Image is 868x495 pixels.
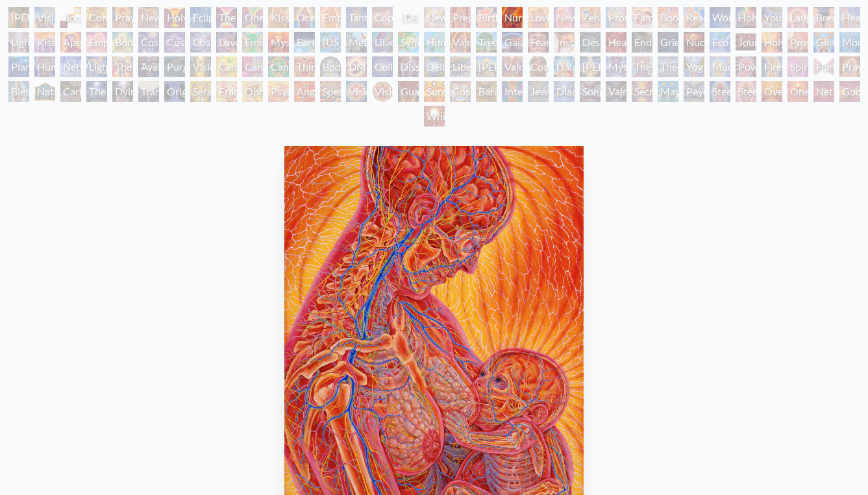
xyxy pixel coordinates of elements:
[839,32,860,53] div: Monochord
[138,56,159,77] div: Ayahuasca Visitation
[813,32,834,53] div: Glimpsing the Empyrean
[736,7,756,28] div: Holy Family
[554,7,575,28] div: New Family
[839,56,860,77] div: Praying Hands
[684,7,704,28] div: Reading
[736,32,756,53] div: Journey of the Wounded Healer
[554,81,575,102] div: Diamond Being
[320,56,341,77] div: Body/Mind as a Vibratory Field of Energy
[320,32,341,53] div: [US_STATE] Song
[216,7,237,28] div: The Kiss
[164,32,185,53] div: Cosmic Artist
[684,32,704,53] div: Nuclear Crucifixion
[242,56,263,77] div: Cannabis Sutra
[710,32,730,53] div: Eco-Atlas
[476,32,497,53] div: Tree & Person
[346,81,367,102] div: Vision Crystal
[736,81,756,102] div: Steeplehead 2
[372,56,393,77] div: Collective Vision
[839,7,860,28] div: Healing
[787,81,808,102] div: One
[8,32,29,53] div: Lightweaver
[398,56,419,77] div: Dissectional Art for Tool's Lateralus CD
[658,32,678,53] div: Grieving
[502,7,523,28] div: Nursing
[813,56,834,77] div: Hands that See
[242,81,263,102] div: Ophanic Eyelash
[450,32,471,53] div: Vajra Horse
[736,56,756,77] div: Power to the Peaceful
[528,56,549,77] div: Cosmic [DEMOGRAPHIC_DATA]
[632,56,652,77] div: The Seer
[164,7,185,28] div: Holy Grail
[450,56,471,77] div: Liberation Through Seeing
[34,32,55,53] div: Kiss of the [MEDICAL_DATA]
[190,32,211,53] div: Cosmic Lovers
[580,81,601,102] div: Song of Vajra Being
[424,32,445,53] div: Humming Bird
[632,7,652,28] div: Family
[216,56,237,77] div: Cannabis Mudra
[502,81,523,102] div: Interbeing
[112,81,133,102] div: Dying
[242,7,263,28] div: One Taste
[346,7,367,28] div: Tantra
[787,7,808,28] div: Laughing Man
[8,81,29,102] div: Blessing Hand
[762,7,782,28] div: Young & Old
[476,81,497,102] div: Bardo Being
[346,32,367,53] div: Metamorphosis
[554,56,575,77] div: Dalai Lama
[86,81,107,102] div: The Soul Finds It's Way
[580,56,601,77] div: [PERSON_NAME]
[787,56,808,77] div: Spirit Animates the Flesh
[528,32,549,53] div: Fear
[398,81,419,102] div: Guardian of Infinite Vision
[476,56,497,77] div: [PERSON_NAME]
[60,7,81,28] div: Body, Mind, Spirit
[294,81,315,102] div: Angel Skin
[450,7,471,28] div: Pregnancy
[372,32,393,53] div: Lilacs
[398,32,419,53] div: Symbiosis: Gall Wasp & Oak Tree
[424,106,445,127] div: White Light
[450,81,471,102] div: Cosmic Elf
[398,7,419,28] div: [DEMOGRAPHIC_DATA] Embryo
[813,81,834,102] div: Net of Being
[424,81,445,102] div: Sunyata
[762,32,782,53] div: Holy Fire
[710,56,730,77] div: Mudra
[268,81,289,102] div: Psychomicrograph of a Fractal Paisley Cherub Feather Tip
[813,7,834,28] div: Breathing
[424,7,445,28] div: Newborn
[294,7,315,28] div: Ocean of Love Bliss
[60,56,81,77] div: Networks
[8,56,29,77] div: Planetary Prayers
[164,56,185,77] div: Purging
[216,81,237,102] div: Fractal Eyes
[658,7,678,28] div: Boo-boo
[528,7,549,28] div: Love Circuit
[34,56,55,77] div: Human Geometry
[658,81,678,102] div: Mayan Being
[138,81,159,102] div: Transfiguration
[632,32,652,53] div: Endarkenment
[580,32,601,53] div: Despair
[86,7,107,28] div: Contemplation
[216,32,237,53] div: Love is a Cosmic Force
[606,32,626,53] div: Headache
[8,7,29,28] div: [PERSON_NAME] & Eve
[606,7,626,28] div: Promise
[60,81,81,102] div: Caring
[112,7,133,28] div: Praying
[34,81,55,102] div: Nature of Mind
[839,81,860,102] div: Godself
[606,56,626,77] div: Mystic Eye
[190,56,211,77] div: Vision Tree
[138,7,159,28] div: New Man New Woman
[268,56,289,77] div: Cannabacchus
[268,32,289,53] div: Mysteriosa 2
[476,7,497,28] div: Birth
[762,81,782,102] div: Oversoul
[294,56,315,77] div: Third Eye Tears of Joy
